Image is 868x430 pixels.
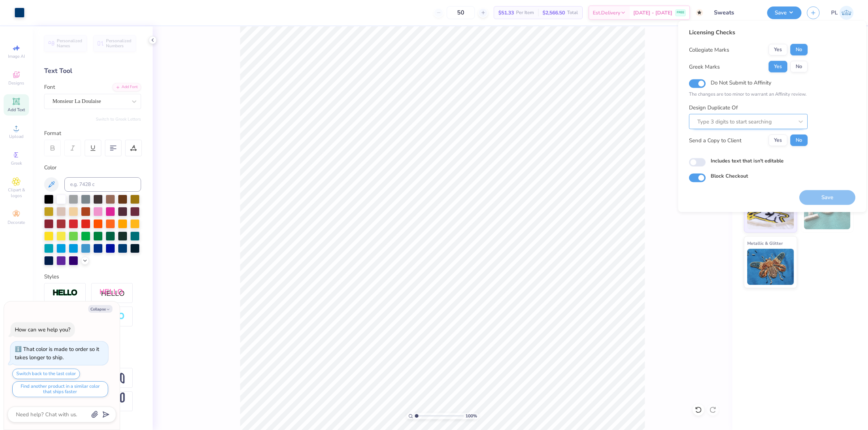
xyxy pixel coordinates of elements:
[44,129,142,138] div: Format
[12,381,108,397] button: Find another product in a similar color that ships faster
[747,249,794,285] img: Metallic & Glitter
[8,53,25,59] span: Image AI
[498,9,514,17] span: $51.33
[790,44,808,56] button: No
[831,6,854,20] a: PL
[4,187,29,199] span: Clipart & logos
[593,9,620,17] span: Est. Delivery
[96,116,141,122] button: Switch to Greek Letters
[44,164,141,172] div: Color
[831,9,838,17] span: PL
[64,177,141,192] input: e.g. 7428 c
[8,107,25,113] span: Add Text
[711,78,771,87] label: Do Not Submit to Affinity
[747,239,783,247] span: Metallic & Glitter
[57,38,82,48] span: Personalized Names
[44,83,55,91] label: Font
[44,273,141,281] div: Styles
[9,134,24,139] span: Upload
[542,9,565,17] span: $2,566.50
[99,288,125,297] img: Shadow
[790,135,808,146] button: No
[15,326,71,333] div: How can we help you?
[447,6,475,19] input: – –
[769,61,787,73] button: Yes
[88,305,112,313] button: Collapse
[15,346,99,361] div: That color is made to order so it takes longer to ship.
[769,135,787,146] button: Yes
[465,413,477,419] span: 100 %
[689,45,729,54] div: Collegiate Marks
[839,6,854,20] img: Pamela Lois Reyes
[769,44,787,56] button: Yes
[52,289,78,297] img: Stroke
[516,9,534,17] span: Per Item
[689,28,808,37] div: Licensing Checks
[8,80,24,86] span: Designs
[711,172,748,180] label: Block Checkout
[567,9,578,17] span: Total
[689,136,741,144] div: Send a Copy to Client
[633,9,672,17] span: [DATE] - [DATE]
[689,62,720,71] div: Greek Marks
[8,220,25,225] span: Decorate
[711,157,784,165] label: Includes text that isn't editable
[12,369,80,379] button: Switch back to the last color
[689,91,808,98] p: The changes are too minor to warrant an Affinity review.
[790,61,808,73] button: No
[44,66,141,76] div: Text Tool
[709,5,762,20] input: Untitled Design
[677,10,684,15] span: FREE
[689,103,738,112] label: Design Duplicate Of
[106,38,132,48] span: Personalized Numbers
[112,83,141,91] div: Add Font
[767,6,801,19] button: Save
[11,160,22,166] span: Greek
